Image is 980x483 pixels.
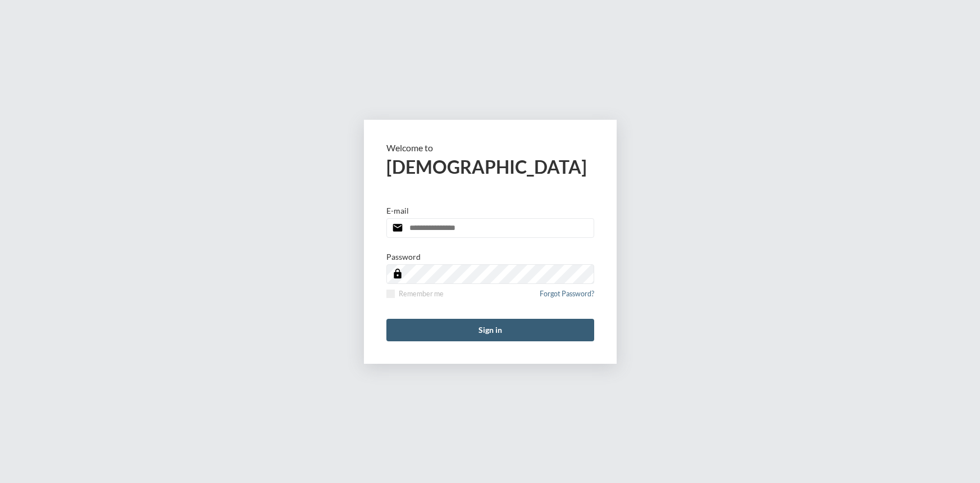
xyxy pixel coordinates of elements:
a: Forgot Password? [540,290,594,305]
h2: [DEMOGRAPHIC_DATA] [386,156,594,178]
p: E-mail [386,206,409,215]
button: Sign in [386,319,594,341]
p: Welcome to [386,142,594,153]
label: Remember me [386,290,444,298]
p: Password [386,252,421,261]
